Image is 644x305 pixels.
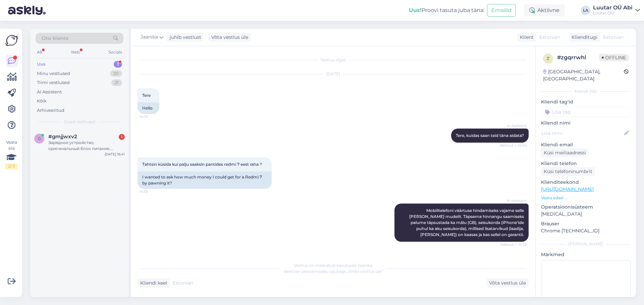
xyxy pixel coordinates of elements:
input: Lisa nimi [541,130,623,137]
div: Kliendi keel [138,280,167,287]
div: I wanted to ask how much money I could get for a Redmi 7 by pawning it? [138,171,272,189]
p: Brauser [541,220,631,227]
p: Kliendi tag'id [541,98,631,105]
span: g [38,136,41,141]
span: Otsi kliente [42,35,68,42]
div: Vaata siia [5,139,17,169]
span: Tere, kuidas saan teid täna aidata? [456,133,524,138]
div: Kõik [37,98,47,104]
div: Arhiveeritud [37,107,64,114]
span: Estonian [603,34,624,41]
div: Klienditugi [569,34,597,41]
div: 21 [111,79,122,86]
div: 20 [110,70,122,77]
button: Emailid [487,4,516,17]
div: Klient [517,34,534,41]
span: AI Assistent [501,123,527,128]
span: Nähtud ✓ 14:34 [500,143,527,148]
span: AI Assistent [501,198,527,203]
div: Minu vestlused [37,70,70,77]
p: [MEDICAL_DATA] [541,211,631,218]
div: AI Assistent [37,89,62,95]
div: Võta vestlus üle [209,33,251,42]
p: Märkmed [541,251,631,258]
div: LA [581,6,590,15]
div: [PERSON_NAME] [541,241,631,247]
img: Askly Logo [5,34,18,47]
span: Uued vestlused [64,119,95,125]
span: #gmjjwxv2 [48,134,77,140]
span: Estonian [173,280,193,287]
p: Klienditeekond [541,179,631,186]
div: juhib vestlust [167,34,201,41]
span: Vestluse ülevõtmiseks vajutage [283,269,383,274]
div: Küsi telefoninumbrit [541,167,595,176]
p: Chrome [TECHNICAL_ID] [541,227,631,234]
span: Vestlus on määratud kasutajale Jaanika [294,263,373,268]
div: Uus [37,61,46,68]
div: Võta vestlus üle [486,279,529,288]
span: Tere [142,93,151,98]
div: Socials [107,48,123,57]
div: Hello [138,102,159,114]
div: [DATE] 16:41 [105,152,125,157]
b: Uus! [409,7,422,13]
p: Kliendi nimi [541,120,631,127]
div: 1 [114,61,122,68]
span: 14:35 [140,189,165,194]
div: Kliendi info [541,88,631,94]
div: [GEOGRAPHIC_DATA], [GEOGRAPHIC_DATA] [543,68,624,82]
div: Aktiivne [524,4,565,16]
span: Offline [599,54,629,61]
div: Зарядное устройство, оригинальный блок питание. Оригинальный кабель. Коробка. Всё в наличии. [48,140,125,152]
a: Luutar OÜ AbiLuutar OÜ [593,5,640,16]
span: 14:34 [140,114,165,119]
div: # zgqrrwhl [557,54,599,62]
span: Nähtud ✓ 14:35 [500,242,527,247]
input: Lisa tag [541,107,631,117]
p: Operatsioonisüsteem [541,204,631,211]
div: Proovi tasuta juba täna: [409,6,484,14]
i: „Võtke vestlus üle” [346,269,383,274]
div: Luutar OÜ [593,10,633,16]
div: [DATE] [138,71,529,77]
p: Vaata edasi ... [541,195,631,201]
div: 2 / 3 [5,163,17,169]
div: Tiimi vestlused [37,79,70,86]
div: Küsi meiliaadressi [541,148,589,157]
span: Jaanika [141,33,158,41]
div: Luutar OÜ Abi [593,5,633,10]
span: z [547,56,549,61]
a: [URL][DOMAIN_NAME] [541,186,594,192]
span: Mobiiltelefoni väärtuse hindamiseks vajame selle [PERSON_NAME] mudelit. Täpsema hinnangu saamisek... [409,208,525,237]
div: All [36,48,43,57]
div: 1 [119,134,125,140]
p: Kliendi telefon [541,160,631,167]
span: Tahtsin küsida kui palju saaksin pantides redmi 7 eest raha ? [142,162,262,167]
div: Web [69,48,81,57]
div: Vestlus algas [138,57,529,63]
p: Kliendi email [541,141,631,148]
span: Estonian [539,34,560,41]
